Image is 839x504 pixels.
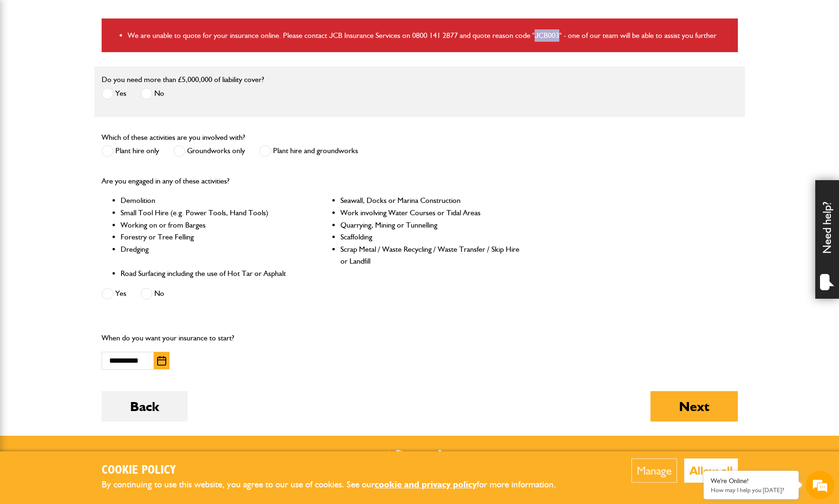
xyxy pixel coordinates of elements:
[340,243,520,267] li: Scrap Metal / Waste Recycling / Waste Transfer / Skip Hire or Landfill
[340,207,520,219] li: Work involving Water Courses or Tidal Areas
[121,194,301,207] li: Demolition
[102,134,245,141] label: Which of these activities are you involved with?
[815,180,839,299] div: Need help?
[375,479,477,490] a: cookie and privacy policy
[49,53,160,65] div: Chat with us now
[102,145,159,157] label: Plant hire only
[684,458,738,483] button: Allow all
[173,145,245,157] label: Groundworks only
[141,88,164,100] label: No
[340,194,520,207] li: Seawall, Docks or Marina Construction
[102,391,188,422] button: Back
[438,450,451,462] img: Linked In
[102,463,572,478] h2: Cookie Policy
[102,76,264,83] label: Do you need more than £5,000,000 of liability cover?
[156,5,179,27] div: Minimize live chat window
[12,116,173,137] input: Enter your email address
[711,486,792,494] p: How may I help you today?
[157,356,166,366] img: Choose date
[12,144,173,165] input: Enter your phone number
[141,288,164,300] label: No
[121,219,301,231] li: Working on or from Barges
[129,292,172,305] em: Start Chat
[259,145,358,157] label: Plant hire and groundworks
[16,53,40,66] img: d_20077148190_company_1631870298795_20077148190
[388,450,403,462] img: Twitter
[632,458,677,483] button: Manage
[121,231,301,243] li: Forestry or Tree Felling
[121,243,301,267] li: Dredging
[340,231,520,243] li: Scaffolding
[12,172,173,284] textarea: Type your message and hit 'Enter'
[102,288,126,300] label: Yes
[12,88,173,109] input: Enter your last name
[650,391,738,422] button: Next
[128,29,731,42] li: We are unable to quote for your insurance online. Please contact JCB Insurance Services on 0800 1...
[121,207,301,219] li: Small Tool Hire (e.g. Power Tools, Hand Tools)
[102,477,572,492] p: By continuing to use this website, you agree to our use of cookies. See our for more information.
[102,88,126,100] label: Yes
[102,332,304,344] p: When do you want your insurance to start?
[438,450,451,462] a: LinkedIn
[102,175,521,187] p: Are you engaged in any of these activities?
[711,477,792,485] div: We're Online!
[340,219,520,231] li: Quarrying, Mining or Tunnelling
[121,267,301,280] li: Road Surfacing including the use of Hot Tar or Asphalt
